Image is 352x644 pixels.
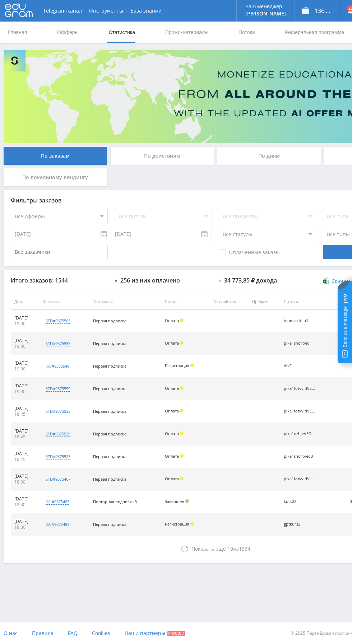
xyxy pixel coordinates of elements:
div: 34 773,85 ₽ дохода [224,277,277,284]
div: pika1fotvvidVIDGEN [284,477,316,481]
th: Потоки [280,294,332,310]
div: pika1shortvid [284,341,316,346]
p: [PERSON_NAME] [245,11,286,17]
div: pika1shortveo3 [284,454,316,459]
span: Первая подписка [93,522,126,527]
span: Подтвержден [185,499,189,503]
span: из [191,545,250,552]
div: [DATE] [14,519,35,524]
div: 19:00 [14,389,35,395]
span: Первая подписка [93,476,126,482]
div: По действиям [111,147,214,165]
a: Главная [7,22,28,43]
span: Оплата [165,476,179,481]
div: 18:30 [14,524,35,530]
div: std#9375467 [46,476,70,482]
span: Завершён [165,499,184,504]
span: Первая подписка [93,318,126,323]
div: std#9375555 [46,341,70,346]
span: Холд [180,477,184,480]
div: tenmassklip1 [284,318,316,323]
span: Регистрация [165,363,189,368]
a: FAQ [68,622,78,644]
div: 19:00 [14,366,35,372]
th: Дата [11,294,39,310]
span: Холд [180,386,184,390]
div: [DATE] [14,428,35,434]
a: Реферальная программа [284,22,345,43]
div: 256 из них оплачено [120,277,180,284]
span: Повторная подписка 3 [93,499,137,504]
div: std#9375525 [46,454,70,459]
div: 18:45 [14,411,35,417]
span: О нас [4,630,18,636]
div: gptkurs2 [284,522,316,527]
a: Промо-материалы [165,22,209,43]
a: Cookies [92,622,110,644]
th: № заказа [39,294,89,310]
p: Ваш менеджер: [245,4,286,9]
span: Холд [190,522,194,526]
div: 18:45 [14,434,35,440]
div: Итого заказов: 1544 [11,277,108,284]
span: 1534 [239,545,250,552]
a: Правила [32,622,54,644]
th: Тип заказа [89,294,161,310]
span: Первая подписка [93,386,126,391]
div: 18:45 [14,457,35,462]
span: Оплата [165,453,179,459]
span: Скидки [167,631,185,636]
input: Все заказчики [11,245,108,259]
div: kai#9375483 [46,499,69,505]
span: Оплаченные заказы [219,249,280,256]
span: Холд [180,409,184,412]
div: std#9375533 [46,409,70,414]
span: 10 [227,545,233,552]
span: Первая подписка [93,341,126,346]
span: Холд [180,318,184,322]
div: std#9375529 [46,431,70,437]
span: Холд [180,431,184,435]
span: Правила [32,630,54,636]
div: pika1fotvvidVEO3 [284,409,316,414]
th: Предмет [249,294,280,310]
span: Оплата [165,340,179,346]
a: О нас [4,622,18,644]
div: [DATE] [14,360,35,366]
div: dis2 [284,364,316,368]
div: [DATE] [14,383,35,389]
img: xlsx [323,277,329,284]
span: Оплата [165,386,179,391]
span: FAQ [68,630,78,636]
span: Первая подписка [93,363,126,369]
span: Холд [180,454,184,458]
a: Офферы [56,22,79,43]
div: [DATE] [14,451,35,457]
span: Оплата [165,431,179,436]
div: 18:30 [14,502,35,508]
div: std#9375559 [46,386,70,392]
a: Потоки [238,22,256,43]
div: std#9375565 [46,318,70,324]
div: 19:00 [14,321,35,327]
div: kurs22 [284,499,316,504]
a: Статистика [108,22,136,43]
span: Первая подписка [93,409,126,414]
div: kai#9375493 [46,522,69,527]
a: Наши партнеры Скидки [125,622,185,644]
div: [DATE] [14,496,35,502]
span: Оплата [165,318,179,323]
span: Регистрация [165,521,189,527]
div: [DATE] [14,406,35,411]
th: Статус [161,294,209,310]
div: 18:30 [14,479,35,485]
span: Первая подписка [93,431,126,437]
span: Холд [190,364,194,367]
span: Cookies [92,630,110,636]
span: Холд [180,341,184,345]
div: По дням [217,147,321,165]
span: Показать ещё [191,545,226,552]
div: По локальному лендингу [4,168,107,186]
div: По заказам [4,147,107,165]
div: [DATE] [14,315,35,321]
